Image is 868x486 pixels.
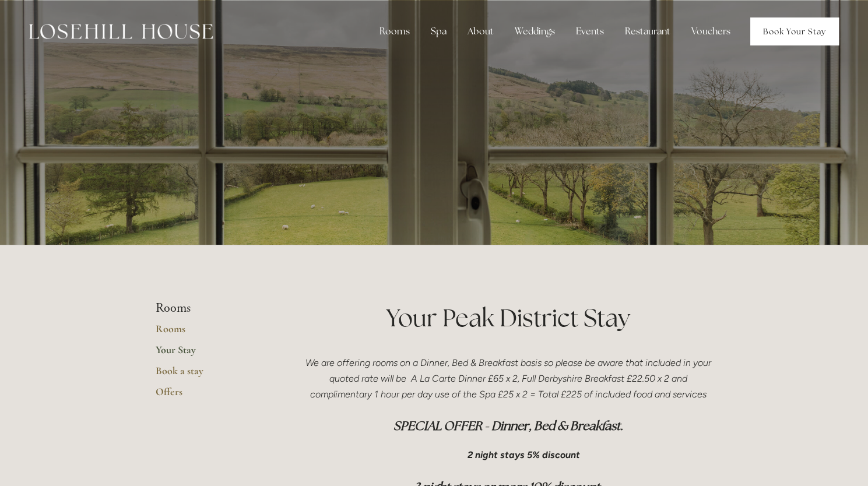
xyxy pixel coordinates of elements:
[458,20,503,43] div: About
[567,20,613,43] div: Events
[750,17,839,45] a: Book Your Stay
[156,322,267,343] a: Rooms
[29,24,213,39] img: Losehill House
[421,20,456,43] div: Spa
[616,20,680,43] div: Restaurant
[505,20,564,43] div: Weddings
[393,418,623,434] em: SPECIAL OFFER - Dinner, Bed & Breakfast.
[156,364,267,385] a: Book a stay
[304,301,713,335] h1: Your Peak District Stay
[156,343,267,364] a: Your Stay
[156,385,267,406] a: Offers
[305,357,714,400] em: We are offering rooms on a Dinner, Bed & Breakfast basis so please be aware that included in your...
[156,301,267,316] li: Rooms
[468,449,580,460] em: 2 night stays 5% discount
[682,20,740,43] a: Vouchers
[370,20,419,43] div: Rooms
